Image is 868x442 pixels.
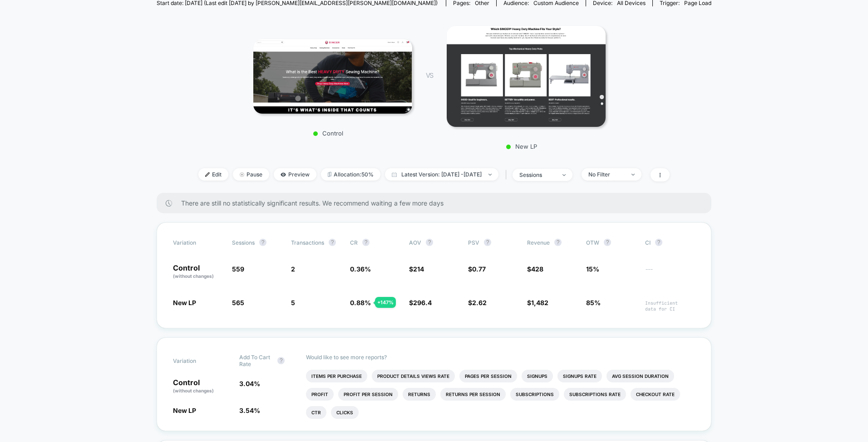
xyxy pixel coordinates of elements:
[331,406,359,419] li: Clicks
[468,265,486,273] span: $
[233,168,269,181] span: Pause
[385,168,498,181] span: Latest Version: [DATE] - [DATE]
[240,172,244,177] img: end
[645,300,695,312] span: Insufficient data for CI
[232,299,244,306] span: 565
[173,239,223,246] span: Variation
[484,239,491,246] button: ?
[488,174,492,176] img: end
[645,239,695,246] span: CI
[173,264,223,280] p: Control
[173,273,214,279] span: (without changes)
[173,388,214,393] span: (without changes)
[338,388,398,401] li: Profit Per Session
[328,172,331,177] img: rebalance
[631,174,635,176] img: end
[409,239,421,246] span: AOV
[447,26,606,127] img: New LP main
[519,171,556,178] div: sessions
[306,388,334,401] li: Profit
[291,239,324,246] span: Transactions
[413,299,432,306] span: 296.4
[350,265,371,273] span: 0.36 %
[205,172,210,177] img: edit
[655,239,662,246] button: ?
[291,299,295,306] span: 5
[239,354,273,367] span: Add To Cart Rate
[173,354,223,367] span: Variation
[173,299,196,306] span: New LP
[459,370,517,382] li: Pages Per Session
[607,370,674,382] li: Avg Session Duration
[253,39,412,114] img: Control main
[468,299,487,306] span: $
[426,71,433,79] span: VS
[527,299,548,306] span: $
[531,265,543,273] span: 428
[403,388,436,401] li: Returns
[468,239,479,246] span: PSV
[329,239,336,246] button: ?
[277,357,285,364] button: ?
[557,370,602,382] li: Signups Rate
[586,239,636,246] span: OTW
[259,239,266,246] button: ?
[604,239,611,246] button: ?
[249,130,408,137] p: Control
[413,265,424,273] span: 214
[291,265,295,273] span: 2
[527,239,550,246] span: Revenue
[531,299,548,306] span: 1,482
[350,239,358,246] span: CR
[350,299,371,306] span: 0.88 %
[586,299,601,306] span: 85%
[306,370,367,382] li: Items Per Purchase
[503,168,513,181] span: |
[562,174,566,176] img: end
[442,143,601,150] p: New LP
[173,379,230,394] p: Control
[274,168,316,181] span: Preview
[375,297,396,308] div: + 147 %
[472,299,487,306] span: 2.62
[472,265,486,273] span: 0.77
[181,199,693,207] span: There are still no statistically significant results. We recommend waiting a few more days
[362,239,370,246] button: ?
[522,370,553,382] li: Signups
[306,406,326,419] li: Ctr
[645,266,695,280] span: ---
[392,172,397,177] img: calendar
[232,239,255,246] span: Sessions
[588,171,625,178] div: No Filter
[527,265,543,273] span: $
[306,354,695,361] p: Would like to see more reports?
[586,265,599,273] span: 15%
[631,388,680,401] li: Checkout Rate
[564,388,626,401] li: Subscriptions Rate
[239,407,260,414] span: 3.54 %
[409,299,432,306] span: $
[372,370,455,382] li: Product Details Views Rate
[409,265,424,273] span: $
[232,265,244,273] span: 559
[198,168,228,181] span: Edit
[440,388,506,401] li: Returns Per Session
[321,168,380,181] span: Allocation: 50%
[239,380,260,387] span: 3.04 %
[173,407,196,414] span: New LP
[554,239,562,246] button: ?
[426,239,433,246] button: ?
[510,388,559,401] li: Subscriptions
